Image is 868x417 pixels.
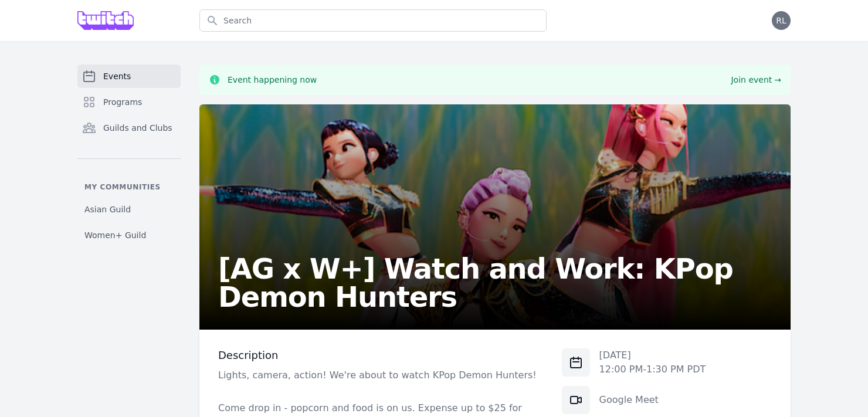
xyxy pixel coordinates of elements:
a: Events [77,65,181,88]
span: Events [103,70,131,82]
h3: Description [218,348,543,362]
nav: Sidebar [77,65,181,246]
span: → [774,74,781,86]
img: Grove [77,11,134,30]
span: Programs [103,96,142,108]
a: Asian Guild [77,199,181,220]
h2: [AG x W+] Watch and Work: KPop Demon Hunters [218,255,772,311]
a: Programs [77,90,181,114]
p: 12:00 PM - 1:30 PM PDT [599,362,706,377]
span: RL [776,16,786,25]
a: Join event [731,74,781,86]
p: Lights, camera, action! We're about to watch KPop Demon Hunters! [218,367,543,384]
a: Guilds and Clubs [77,116,181,140]
a: Women+ Guild [77,225,181,246]
span: Guilds and Clubs [103,122,172,134]
p: My communities [77,182,181,192]
span: Women+ Guild [84,229,146,241]
p: [DATE] [599,348,706,362]
p: Event happening now [228,74,317,86]
button: RL [772,11,791,30]
span: Asian Guild [84,204,131,215]
a: Google Meet [599,394,659,405]
input: Search [199,9,547,32]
